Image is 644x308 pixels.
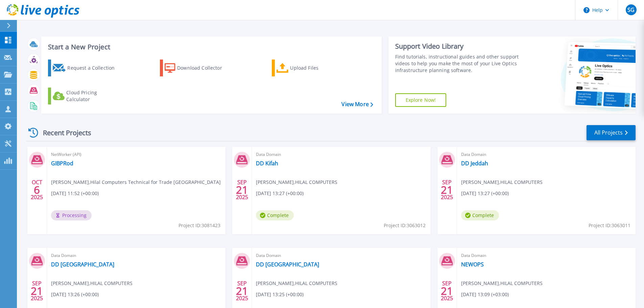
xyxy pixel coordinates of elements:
span: [DATE] 13:09 (+03:00) [461,291,509,298]
div: SEP 2025 [440,279,453,303]
a: All Projects [587,125,636,140]
a: Explore Now! [395,93,447,107]
span: 6 [34,187,40,193]
a: GIBPRod [51,160,73,167]
span: 21 [31,288,43,294]
a: Request a Collection [48,60,123,76]
a: DD [GEOGRAPHIC_DATA] [256,261,319,268]
span: [DATE] 11:52 (+00:00) [51,190,99,197]
div: Cloud Pricing Calculator [66,89,120,103]
span: Processing [51,210,92,220]
span: Data Domain [461,252,631,259]
span: [PERSON_NAME] , HILAL COMPUTERS [461,280,543,287]
span: Project ID: 3081423 [178,222,220,229]
span: Data Domain [256,252,426,259]
span: Complete [461,210,499,220]
div: Request a Collection [67,61,121,75]
span: [PERSON_NAME] , HILAL COMPUTERS [256,280,337,287]
div: SEP 2025 [30,279,43,303]
span: 21 [441,288,453,294]
a: DD Jeddah [461,160,488,167]
span: Data Domain [51,252,221,259]
span: Project ID: 3063011 [589,222,630,229]
span: Complete [256,210,294,220]
span: [DATE] 13:25 (+00:00) [256,291,304,298]
div: Recent Projects [26,124,100,141]
span: [PERSON_NAME] , HILAL COMPUTERS [256,179,337,186]
span: 21 [441,187,453,193]
div: SEP 2025 [236,279,248,303]
a: DD Kifah [256,160,278,167]
div: Download Collector [177,61,231,75]
span: SG [627,7,635,13]
div: Find tutorials, instructional guides and other support videos to help you make the most of your L... [395,53,521,74]
div: Upload Files [290,61,344,75]
span: [PERSON_NAME] , Hilal Computers Technical for Trade [GEOGRAPHIC_DATA] [51,179,221,186]
span: NetWorker (API) [51,151,221,158]
a: NEWOPS [461,261,484,268]
span: [DATE] 13:26 (+00:00) [51,291,99,298]
span: Data Domain [256,151,426,158]
span: Project ID: 3063012 [384,222,426,229]
div: Support Video Library [395,42,521,51]
span: [PERSON_NAME] , HILAL COMPUTERS [51,280,133,287]
span: 21 [236,187,248,193]
a: Upload Files [272,60,347,76]
a: Download Collector [160,60,235,76]
span: Data Domain [461,151,631,158]
div: SEP 2025 [440,177,453,202]
span: [DATE] 13:27 (+00:00) [461,190,509,197]
a: Cloud Pricing Calculator [48,88,123,104]
a: View More [341,101,373,108]
div: OCT 2025 [30,177,43,202]
span: [PERSON_NAME] , HILAL COMPUTERS [461,179,543,186]
span: [DATE] 13:27 (+00:00) [256,190,304,197]
a: DD [GEOGRAPHIC_DATA] [51,261,114,268]
div: SEP 2025 [236,177,248,202]
h3: Start a New Project [48,43,373,51]
span: 21 [236,288,248,294]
